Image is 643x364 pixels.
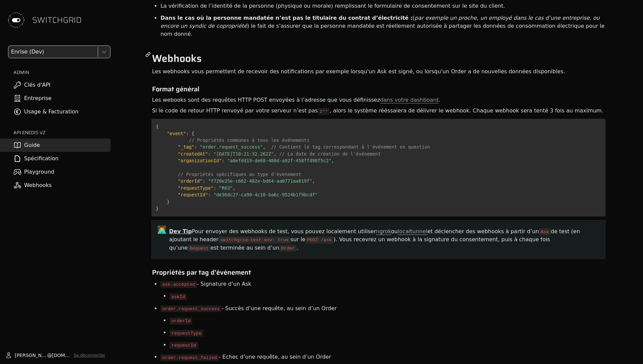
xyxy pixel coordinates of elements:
span: SWITCHGRID [32,15,82,25]
span: // Contient le tag correspondant à l'événement en question [271,144,430,150]
span: : [186,131,189,136]
span: "[DATE]T10:21:32.262Z" [213,151,274,157]
span: : [208,151,211,157]
span: Webhooks [152,51,202,66]
div: Si le code de retour HTTP renvoyé par votre serveur n’est pas , alors le système rééssaiera de dé... [151,106,605,116]
span: [DOMAIN_NAME] [52,352,71,359]
a: dans votre dashboard [380,97,439,103]
span: // La date de création de l'événement [279,151,381,157]
li: - Signature d’un Ask [160,278,251,290]
span: "organizationId" [178,158,222,163]
code: askId [169,293,187,300]
span: , [233,185,235,191]
span: "de36dc27-ca90-4c10-ba6c-9524b1f9bcdf" [213,192,317,197]
code: orderId [169,317,192,324]
code: Order [279,245,297,252]
a: ngrok [376,228,391,235]
h2: ADMIN [13,69,111,76]
span: "order.request_success" [200,144,263,150]
li: ( ) le fait de s’assurer que la personne mandatée est réellement autorisée à partager les données... [160,12,605,40]
span: , [263,144,266,150]
code: Request [188,245,211,252]
span: } [167,199,169,204]
li: - Echec d’une requête, au sein d’un Order [160,351,331,363]
button: Se déconnecter [74,353,105,358]
div: Les webhooks vous permettent de recevoir des notifications par exemple lorsqu'un Ask est signé, o... [151,67,605,77]
span: Format général [152,84,200,94]
a: localtunnel [398,228,427,235]
span: // Propriétés spécifiques au type d'évenement [178,172,301,177]
code: switchgrid-test-env: true [219,237,291,243]
h2: API ENEDIS v2 [13,129,111,136]
span: "f720e25e-c662-402e-bd64-aa0771aa819f" [208,178,312,184]
code: ask.accepted [160,281,197,288]
span: "orderId" [178,178,203,184]
span: 👨‍💻 [157,225,167,234]
div: Pour envoyer des webhooks de test, vous pouvez localement utiliser ou et déclencher des webhooks ... [168,226,600,253]
span: , [312,178,315,184]
span: "requestType" [178,185,213,191]
code: order.request_success [160,305,221,312]
span: } [156,206,159,211]
span: { [192,131,194,136]
span: // Propriétés communes à tous les événements [189,138,309,143]
code: order.request_failed [160,354,219,361]
code: Ask [539,229,551,235]
span: , [274,151,277,157]
code: requestType [169,330,203,337]
span: "R63" [219,185,233,191]
span: : [203,178,205,184]
span: [PERSON_NAME].marcilhacy [15,352,47,359]
span: : [213,185,216,191]
span: "a0efdd19-de68-480d-a92f-458ffd98f5c2" [227,158,331,163]
code: POST /ask [305,237,334,243]
b: Dans le cas où la personne mandatée n’est pas le titulaire du contrat d’électricité : [160,15,413,21]
span: @ [47,352,52,359]
span: Propriétés par tag d’événement [152,267,251,278]
a: Webhooks [145,52,152,57]
span: "event" [167,131,186,136]
span: "requestId" [178,192,208,197]
div: Les webooks sont des requêtes HTTP POST envoyées à l’adresse que vous définissez . [151,95,605,105]
li: - Succès d’une requête, au sein d’un Order [160,302,337,314]
span: : [194,144,197,150]
img: Switchgrid Logo [5,9,27,31]
span: : [208,192,211,197]
span: "_tag" [178,144,194,150]
span: { [156,124,159,129]
span: : [222,158,224,163]
span: , [331,158,334,163]
span: Dev Tip [169,228,192,235]
code: requestId [169,342,198,349]
span: "createdAt" [178,151,208,157]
